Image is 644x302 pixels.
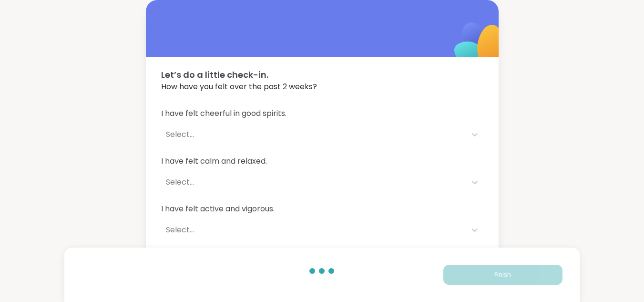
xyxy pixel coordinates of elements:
[443,265,562,285] button: Finish
[161,156,483,167] span: I have felt calm and relaxed.
[161,68,483,81] span: Let’s do a little check-in.
[166,224,461,236] div: Select...
[494,271,511,279] span: Finish
[161,108,483,119] span: I have felt cheerful in good spirits.
[166,177,461,188] div: Select...
[161,203,483,215] span: I have felt active and vigorous.
[161,81,483,93] span: How have you felt over the past 2 weeks?
[166,129,461,140] div: Select...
